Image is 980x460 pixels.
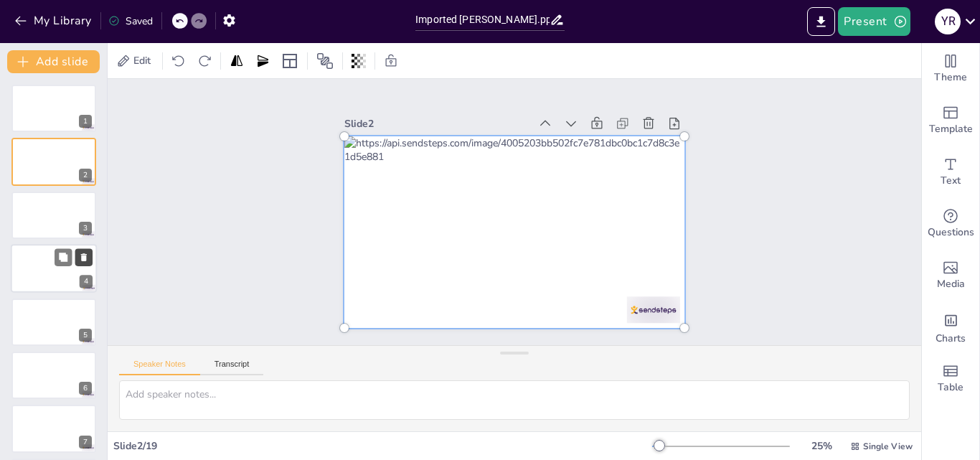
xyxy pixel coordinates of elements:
[11,85,96,132] div: 1
[79,382,92,395] div: 6
[928,225,974,240] span: Questions
[131,54,154,67] span: Edit
[922,301,979,353] div: Add charts and graphs
[79,436,92,449] div: 7
[200,360,264,375] button: Transcript
[75,249,93,266] button: Delete Slide
[11,192,96,239] div: 3
[934,70,967,85] span: Theme
[79,115,92,128] div: 1
[11,138,96,185] div: 2
[937,276,965,292] span: Media
[807,7,835,36] button: Export to PowerPoint
[922,250,979,301] div: Add images, graphics, shapes or video
[936,331,966,347] span: Charts
[316,52,334,70] span: Position
[922,95,979,146] div: Add ready made slides
[804,439,839,453] div: 25 %
[11,244,97,293] div: 4
[863,441,913,452] span: Single View
[935,7,961,36] button: Y R
[929,121,973,137] span: Template
[11,352,96,399] div: 6
[80,276,93,288] div: 4
[935,9,961,34] div: Y R
[922,198,979,250] div: Get real-time input from your audience
[11,299,96,346] div: 5
[55,249,72,266] button: Duplicate Slide
[79,169,92,182] div: 2
[941,173,961,189] span: Text
[11,9,98,32] button: My Library
[938,380,963,395] span: Table
[415,9,550,30] input: Insert title
[119,360,200,375] button: Speaker Notes
[79,329,92,342] div: 5
[922,146,979,198] div: Add text boxes
[7,50,100,73] button: Add slide
[108,14,153,28] div: Saved
[354,99,540,132] div: Slide 2
[11,405,96,452] div: 7
[278,50,301,72] div: Layout
[922,353,979,405] div: Add a table
[838,7,910,36] button: Present
[79,222,92,235] div: 3
[922,43,979,95] div: Change the overall theme
[113,439,652,453] div: Slide 2 / 19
